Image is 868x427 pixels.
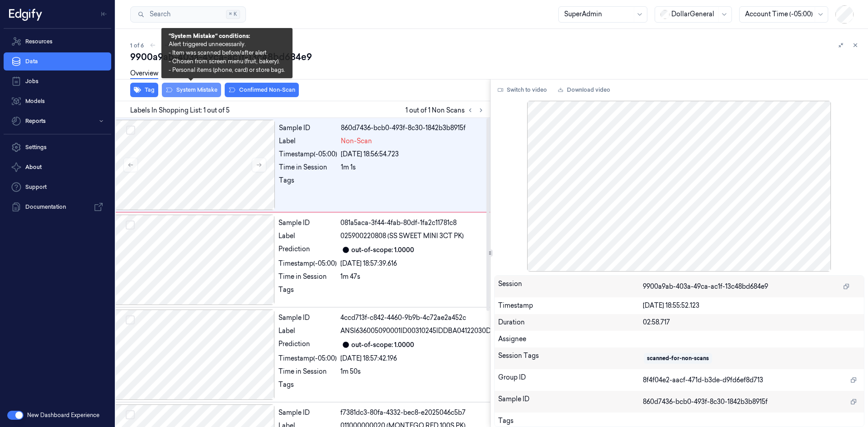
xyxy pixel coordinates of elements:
[647,354,709,362] div: scanned-for-non-scans
[340,231,464,241] span: 025900220808 (SS SWEET MINI 3CT PK)
[126,221,135,230] button: Select row
[279,150,337,159] div: Timestamp (-05:00)
[278,313,337,323] div: Sample ID
[130,42,144,49] span: 1 of 6
[130,69,158,79] a: Overview
[278,380,337,394] div: Tags
[498,301,643,310] div: Timestamp
[406,105,486,116] span: 1 out of 1 Non Scans
[279,136,337,146] div: Label
[4,178,111,196] a: Support
[4,112,111,130] button: Reports
[4,138,111,156] a: Settings
[279,176,337,190] div: Tags
[554,83,614,97] a: Download video
[4,33,111,51] a: Resources
[341,136,372,146] span: Non-Scan
[351,245,414,255] div: out-of-scope: 1.0000
[279,123,337,133] div: Sample ID
[130,51,861,63] div: 9900a9ab-403a-49ca-ac1f-13c48bd684e9
[498,394,643,409] div: Sample ID
[643,318,860,327] div: 02:58.717
[278,367,337,376] div: Time in Session
[498,334,861,344] div: Assignee
[130,6,246,23] button: Search⌘K
[278,231,337,241] div: Label
[278,272,337,282] div: Time in Session
[97,7,111,21] button: Toggle Navigation
[498,318,643,327] div: Duration
[162,83,221,97] button: System Mistake
[278,259,337,268] div: Timestamp (-05:00)
[278,285,337,300] div: Tags
[4,92,111,110] a: Models
[130,106,230,115] span: Labels In Shopping List: 1 out of 5
[4,158,111,176] button: About
[4,198,111,216] a: Documentation
[130,83,158,97] button: Tag
[126,126,135,135] button: Select row
[498,351,643,366] div: Session Tags
[278,326,337,336] div: Label
[278,408,337,418] div: Sample ID
[278,354,337,363] div: Timestamp (-05:00)
[4,52,111,70] a: Data
[351,340,414,350] div: out-of-scope: 1.0000
[126,410,135,419] button: Select row
[498,279,643,294] div: Session
[126,315,135,324] button: Select row
[146,9,170,19] span: Search
[4,72,111,90] a: Jobs
[643,282,768,291] span: 9900a9ab-403a-49ca-ac1f-13c48bd684e9
[279,163,337,172] div: Time in Session
[643,375,763,385] span: 8f4f04e2-aacf-471d-b3de-d9fd6ef8d713
[278,218,337,228] div: Sample ID
[494,83,551,97] button: Switch to video
[643,301,860,310] div: [DATE] 18:55:52.123
[643,397,768,407] span: 860d7436-bcb0-493f-8c30-1842b3b8915f
[225,83,299,97] button: Confirmed Non-Scan
[278,244,337,255] div: Prediction
[278,339,337,350] div: Prediction
[498,373,643,387] div: Group ID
